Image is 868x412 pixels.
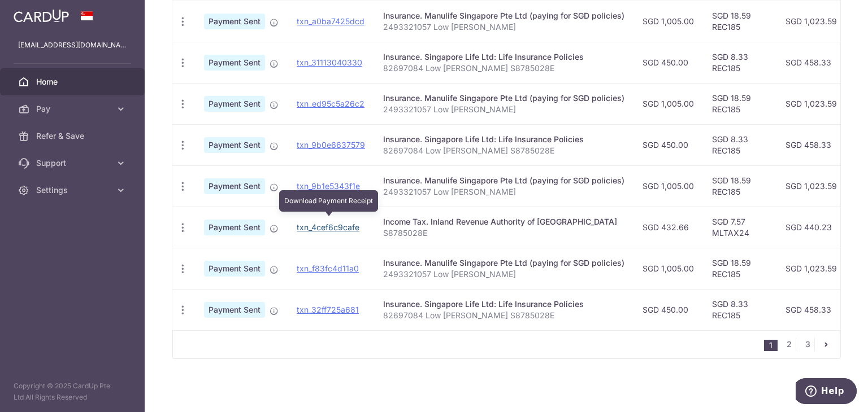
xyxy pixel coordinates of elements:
td: SGD 1,023.59 [776,165,846,207]
p: 2493321057 Low [PERSON_NAME] [383,269,624,280]
td: SGD 1,005.00 [633,248,703,289]
p: 2493321057 Low [PERSON_NAME] [383,21,624,33]
a: txn_31113040330 [297,58,362,67]
img: CardUp [14,9,69,23]
td: SGD 458.33 [776,289,846,330]
p: 2493321057 Low [PERSON_NAME] [383,186,624,198]
span: Payment Sent [204,261,265,277]
span: Payment Sent [204,178,265,194]
nav: pager [764,331,840,358]
a: 2 [782,338,796,351]
div: Insurance. Singapore Life Ltd: Life Insurance Policies [383,51,624,63]
a: txn_32ff725a681 [297,305,359,314]
span: Pay [36,103,111,115]
div: Insurance. Manulife Singapore Pte Ltd (paying for SGD policies) [383,93,624,104]
a: txn_a0ba7425dcd [297,16,364,26]
td: SGD 1,023.59 [776,83,846,124]
p: 82697084 Low [PERSON_NAME] S8785028E [383,145,624,156]
a: txn_f83fc4d11a0 [297,264,359,273]
td: SGD 450.00 [633,42,703,83]
span: Payment Sent [204,137,265,153]
td: SGD 7.57 MLTAX24 [703,207,776,248]
p: 82697084 Low [PERSON_NAME] S8785028E [383,310,624,321]
td: SGD 440.23 [776,207,846,248]
td: SGD 1,005.00 [633,165,703,207]
span: Help [25,8,49,18]
span: Payment Sent [204,220,265,235]
td: SGD 18.59 REC185 [703,1,776,42]
p: S8785028E [383,227,624,239]
div: Insurance. Manulife Singapore Pte Ltd (paying for SGD policies) [383,257,624,269]
span: Support [36,157,111,169]
td: SGD 458.33 [776,124,846,165]
span: Refer & Save [36,130,111,142]
div: Income Tax. Inland Revenue Authority of [GEOGRAPHIC_DATA] [383,216,624,227]
td: SGD 8.33 REC185 [703,289,776,330]
span: Payment Sent [204,96,265,112]
a: txn_9b1e5343f1e [297,181,360,191]
td: SGD 18.59 REC185 [703,248,776,289]
td: SGD 1,023.59 [776,248,846,289]
td: SGD 8.33 REC185 [703,42,776,83]
div: Download Payment Receipt [279,190,378,212]
td: SGD 18.59 REC185 [703,83,776,124]
td: SGD 8.33 REC185 [703,124,776,165]
td: SGD 1,023.59 [776,1,846,42]
td: SGD 458.33 [776,42,846,83]
td: SGD 432.66 [633,207,703,248]
td: SGD 1,005.00 [633,1,703,42]
td: SGD 450.00 [633,289,703,330]
p: 2493321057 Low [PERSON_NAME] [383,104,624,115]
iframe: Opens a widget where you can find more information [796,378,857,406]
td: SGD 18.59 REC185 [703,165,776,207]
p: 82697084 Low [PERSON_NAME] S8785028E [383,63,624,74]
li: 1 [764,340,778,351]
span: Payment Sent [204,14,265,29]
span: Payment Sent [204,302,265,318]
td: SGD 1,005.00 [633,83,703,124]
span: Home [36,76,111,87]
div: Insurance. Manulife Singapore Pte Ltd (paying for SGD policies) [383,175,624,186]
p: [EMAIL_ADDRESS][DOMAIN_NAME] [18,40,127,51]
div: Insurance. Manulife Singapore Pte Ltd (paying for SGD policies) [383,10,624,21]
a: txn_9b0e6637579 [297,140,365,150]
span: Settings [36,185,111,196]
span: Payment Sent [204,55,265,71]
a: 3 [801,338,814,351]
a: txn_4cef6c9cafe [297,222,359,232]
a: txn_ed95c5a26c2 [297,99,364,108]
td: SGD 450.00 [633,124,703,165]
div: Insurance. Singapore Life Ltd: Life Insurance Policies [383,134,624,145]
div: Insurance. Singapore Life Ltd: Life Insurance Policies [383,299,624,310]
